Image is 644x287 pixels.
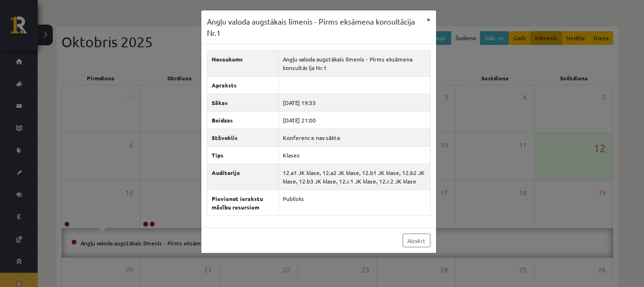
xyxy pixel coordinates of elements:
td: [DATE] 19:55 [279,94,430,112]
th: Sākas [207,94,279,112]
td: Publisks [279,190,430,216]
th: Nosaukums [207,51,279,77]
th: Pievienot ierakstu mācību resursiem [207,190,279,216]
th: Stāvoklis [207,129,279,147]
th: Beidzas [207,112,279,129]
td: Angļu valoda augstākais līmenis - Pirms eksāmena konsultācija Nr.1 [279,51,430,77]
th: Tips [207,147,279,164]
th: Apraksts [207,77,279,94]
td: Konference nav sākta [279,129,430,147]
td: Klases [279,147,430,164]
td: [DATE] 21:00 [279,112,430,129]
h3: Angļu valoda augstākais līmenis - Pirms eksāmena konsultācija Nr.1 [207,16,421,38]
th: Auditorija [207,164,279,190]
a: Aizvērt [403,234,430,247]
button: × [421,10,436,28]
td: 12.a1 JK klase, 12.a2 JK klase, 12.b1 JK klase, 12.b2 JK klase, 12.b3 JK klase, 12.c1 JK klase, 1... [279,164,430,190]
